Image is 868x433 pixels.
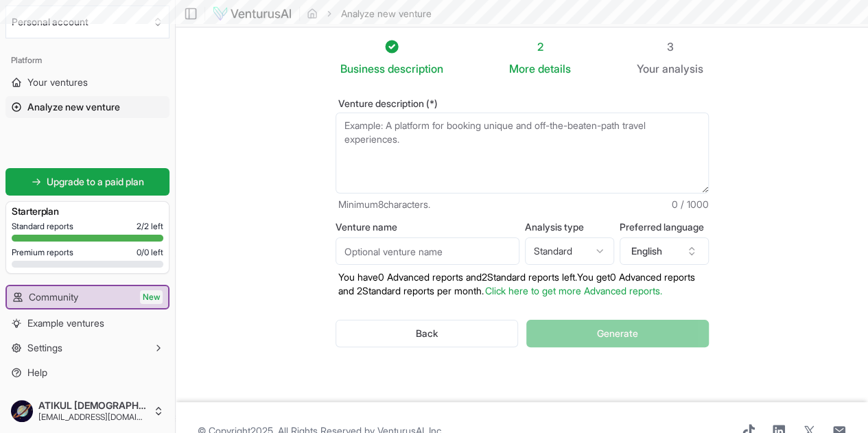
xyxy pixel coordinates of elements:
span: 0 / 1000 [672,198,709,211]
div: 2 [509,38,571,55]
input: Optional venture name [336,237,519,265]
label: Venture name [336,222,519,232]
span: Business [340,60,385,77]
button: Back [336,320,519,347]
a: Your ventures [5,71,169,93]
span: 0 / 0 left [137,247,163,258]
span: Settings [27,341,62,355]
a: Example ventures [5,312,169,334]
a: CommunityNew [7,286,168,308]
a: Upgrade to a paid plan [5,168,169,196]
span: ATIKUL [DEMOGRAPHIC_DATA] [38,399,148,412]
span: 2 / 2 left [137,221,163,232]
span: Analyze new venture [27,100,120,114]
span: Example ventures [27,316,104,330]
span: Standard reports [12,221,73,232]
button: English [620,237,709,265]
div: 3 [637,38,703,55]
label: Preferred language [620,222,709,232]
span: Your ventures [27,75,88,89]
span: Minimum 8 characters. [338,198,430,211]
span: description [388,62,443,75]
a: Click here to get more Advanced reports. [485,285,662,296]
span: Help [27,366,47,379]
img: ACg8ocJFwoRNYRmY0-tZIWRK1wc3oGajcwF045GgyTa-o04x5Wlgutc=s96-c [11,400,33,422]
span: New [140,290,163,304]
button: Settings [5,337,169,359]
p: You have 0 Advanced reports and 2 Standard reports left. Y ou get 0 Advanced reports and 2 Standa... [336,270,709,298]
a: Help [5,362,169,384]
span: [EMAIL_ADDRESS][DOMAIN_NAME] [38,412,148,423]
label: Venture description (*) [336,99,709,108]
span: More [509,60,535,77]
span: details [538,62,571,75]
label: Analysis type [525,222,614,232]
h3: Starter plan [12,204,163,218]
a: Analyze new venture [5,96,169,118]
span: Upgrade to a paid plan [47,175,144,189]
span: analysis [662,62,703,75]
span: Community [29,290,78,304]
div: Platform [5,49,169,71]
button: ATIKUL [DEMOGRAPHIC_DATA][EMAIL_ADDRESS][DOMAIN_NAME] [5,395,169,428]
span: Your [637,60,659,77]
span: Premium reports [12,247,73,258]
